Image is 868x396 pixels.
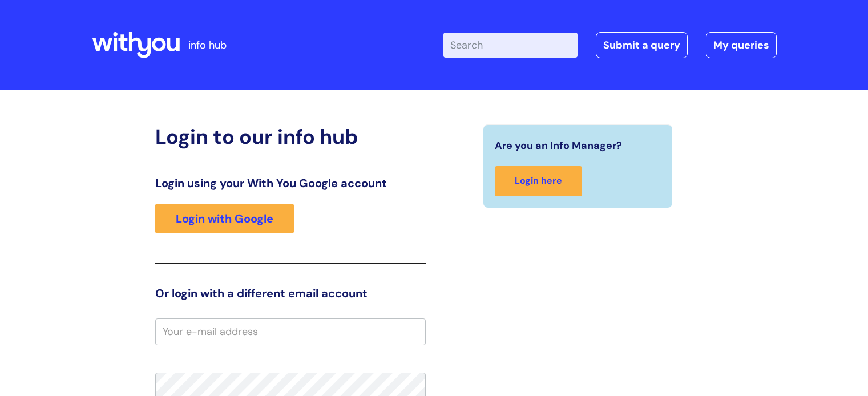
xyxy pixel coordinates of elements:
[155,286,426,300] h3: Or login with a different email account
[155,124,426,149] h2: Login to our info hub
[155,176,426,190] h3: Login using your With You Google account
[155,204,294,233] a: Login with Google
[706,32,777,58] a: My queries
[155,318,426,345] input: Your e-mail address
[495,166,582,196] a: Login here
[596,32,688,58] a: Submit a query
[443,33,578,58] input: Search
[188,36,227,54] p: info hub
[495,136,622,155] span: Are you an Info Manager?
